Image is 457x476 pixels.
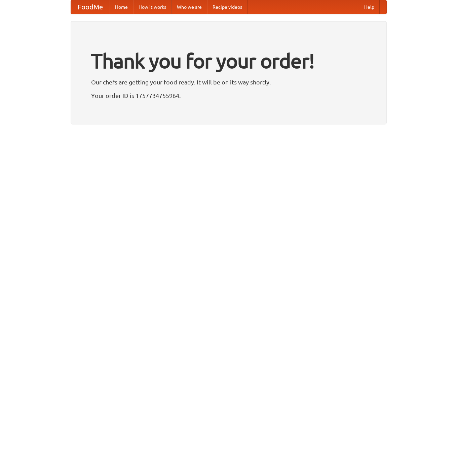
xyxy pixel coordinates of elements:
h1: Thank you for your order! [91,45,366,77]
a: FoodMe [71,0,110,14]
a: Recipe videos [207,0,247,14]
a: Home [110,0,133,14]
p: Our chefs are getting your food ready. It will be on its way shortly. [91,77,366,87]
a: Help [359,0,380,14]
p: Your order ID is 1757734755964. [91,90,366,101]
a: How it works [133,0,172,14]
a: Who we are [172,0,207,14]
